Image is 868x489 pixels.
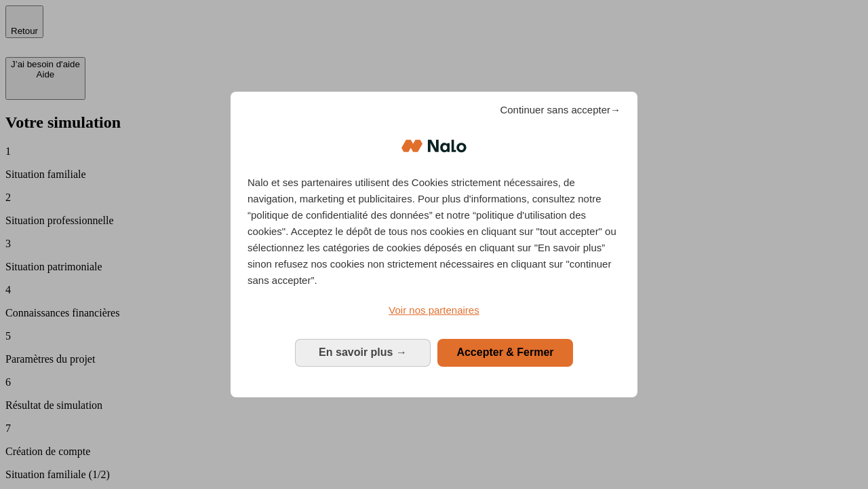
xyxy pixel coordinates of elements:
span: En savoir plus → [319,346,407,358]
p: Nalo et ses partenaires utilisent des Cookies strictement nécessaires, de navigation, marketing e... [248,175,620,289]
span: Voir nos partenaires [389,304,479,316]
span: Continuer sans accepter→ [500,102,620,118]
button: Accepter & Fermer: Accepter notre traitement des données et fermer [437,339,573,366]
img: Logo [401,126,467,166]
div: Bienvenue chez Nalo Gestion du consentement [231,92,637,397]
a: Voir nos partenaires [248,302,620,319]
button: En savoir plus: Configurer vos consentements [295,339,431,366]
span: Accepter & Fermer [456,346,553,358]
